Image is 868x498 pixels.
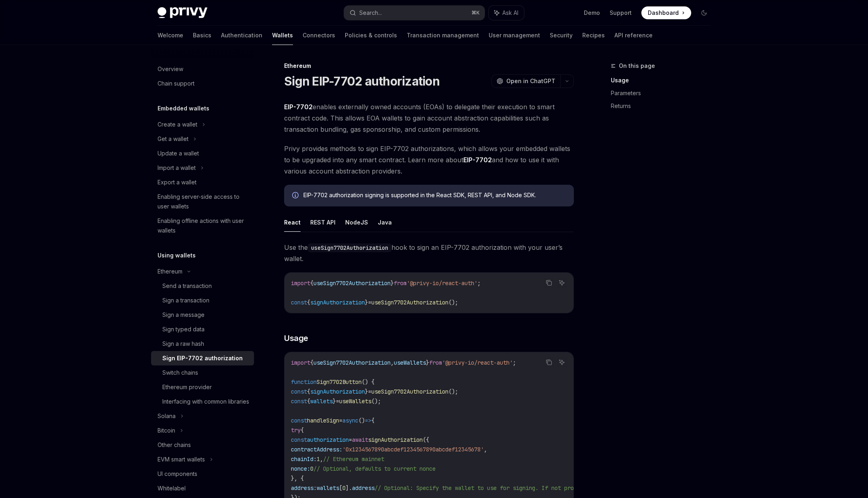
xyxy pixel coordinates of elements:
span: } [365,299,368,306]
span: Dashboard [648,9,679,17]
div: Other chains [158,440,191,450]
span: = [368,299,371,306]
a: UI components [151,467,254,481]
span: function [291,378,317,386]
div: Send a transaction [162,281,212,291]
a: Parameters [611,87,717,100]
span: ; [477,280,481,287]
a: EIP-7702 [284,103,313,111]
span: wallets [317,484,339,492]
span: authorization [307,436,349,443]
span: import [291,280,310,287]
a: Switch chains [151,365,254,380]
span: { [310,359,313,366]
div: Sign a message [162,310,205,320]
a: Sign a message [151,308,254,322]
span: useSign7702Authorization [371,388,448,395]
span: => [365,417,371,424]
a: Sign a raw hash [151,337,254,351]
a: Other chains [151,438,254,452]
div: Sign EIP-7702 authorization [162,353,243,363]
img: dark logo [158,7,207,18]
span: 0 [342,484,346,492]
button: REST API [310,213,336,232]
h5: Using wallets [158,251,196,260]
a: Sign a transaction [151,293,254,308]
div: Sign typed data [162,325,205,334]
span: { [307,398,310,405]
a: Enabling server-side access to user wallets [151,190,254,214]
span: ⌘ K [471,10,480,16]
span: ; [513,359,516,366]
div: Bitcoin [158,426,175,435]
span: } [365,388,368,395]
div: Enabling server-side access to user wallets [158,192,249,211]
div: Whitelabel [158,484,186,493]
div: EVM smart wallets [158,455,205,464]
span: const [291,299,307,306]
div: UI components [158,469,197,479]
a: Transaction management [407,26,479,45]
span: On this page [619,61,655,71]
span: '@privy-io/react-auth' [442,359,513,366]
span: () { [362,378,375,386]
div: Update a wallet [158,149,199,158]
span: try [291,427,301,434]
span: wallets [310,398,333,405]
button: NodeJS [345,213,368,232]
span: '0x1234567890abcdef1234567890abcdef12345678' [342,446,484,453]
span: { [371,417,375,424]
a: Welcome [158,26,183,45]
span: await [352,436,368,443]
div: Sign a transaction [162,296,209,305]
span: = [336,398,339,405]
button: Ask AI [557,278,567,288]
span: '@privy-io/react-auth' [407,280,477,287]
a: EIP-7702 [463,156,492,164]
span: const [291,388,307,395]
div: Solana [158,411,176,421]
span: } [391,280,394,287]
span: // Optional: Specify the wallet to use for signing. If not provided, the first wallet will be used. [375,484,693,492]
span: // Optional, defaults to current nonce [313,465,436,472]
span: async [342,417,358,424]
span: () [358,417,365,424]
span: useWallets [394,359,426,366]
button: Copy the contents from the code block [544,278,554,288]
span: from [394,280,407,287]
span: 1 [317,455,320,463]
span: Sign7702Button [317,378,362,386]
a: API reference [614,26,653,45]
span: handleSign [307,417,339,424]
div: Interfacing with common libraries [162,397,249,406]
div: Switch chains [162,368,198,378]
span: address: [291,484,317,492]
button: Ask AI [557,357,567,367]
span: , [484,446,487,453]
span: , [391,359,394,366]
a: Support [610,9,632,17]
span: ]. [346,484,352,492]
span: Ask AI [502,9,518,17]
span: = [349,436,352,443]
span: contractAddress: [291,446,342,453]
span: enables externally owned accounts (EOAs) to delegate their execution to smart contract code. This... [284,101,574,135]
span: (); [371,398,381,405]
a: Usage [611,74,717,87]
a: Recipes [582,26,605,45]
div: Sign a raw hash [162,339,204,349]
a: Enabling offline actions with user wallets [151,214,254,238]
div: Create a wallet [158,120,197,129]
span: = [339,417,342,424]
a: Ethereum provider [151,380,254,394]
div: Import a wallet [158,163,196,173]
svg: Info [292,192,300,200]
span: { [307,299,310,306]
button: Copy the contents from the code block [544,357,554,367]
div: Export a wallet [158,178,197,187]
button: Search...⌘K [344,6,485,20]
span: { [301,427,304,434]
span: const [291,398,307,405]
span: }, { [291,475,304,482]
span: Privy provides methods to sign EIP-7702 authorizations, which allows your embedded wallets to be ... [284,143,574,177]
